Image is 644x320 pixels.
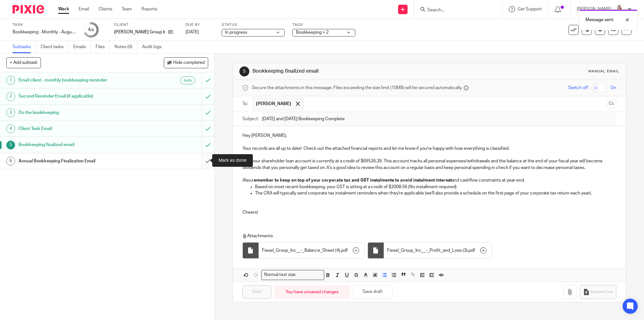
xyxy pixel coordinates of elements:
p: Also, and cashflow constraints at year-end. [242,177,617,183]
label: Due by [186,22,214,27]
h1: Do the bookkeeping [19,108,136,117]
div: Search for option [261,270,324,280]
input: Search for option [297,272,320,278]
p: your shareholder loan account is currently at a credit of $69526.39. This account tracks all pers... [242,158,617,171]
div: 3 [6,108,15,117]
img: Pixie [13,5,44,14]
label: Client [114,22,178,27]
a: Email [79,6,89,12]
div: Bookkeeping - Monthly - August and September [13,29,75,35]
span: pdf [469,247,475,254]
p: Hey [PERSON_NAME], [242,132,617,139]
p: The CRA will typically send corporate tax instalment reminders when they're applicable (we'll als... [255,190,617,196]
span: Secure the attachments in this message. Files exceeding the size limit (10MB) will be secured aut... [252,85,462,91]
span: pdf [341,247,348,254]
div: 5 [6,141,15,149]
label: Tags [292,22,355,27]
button: Request files [580,285,616,299]
div: Auto [180,76,195,84]
a: Notes (0) [114,41,137,53]
label: Subject: [242,116,259,122]
p: Based on most recent bookkeeping, your GST is sitting at a credit of $2008.56 (No installment req... [255,184,617,190]
span: Fiesel_Group_Inc__-_Profit_and_Loss (3) [387,247,468,254]
span: On [610,85,616,91]
h1: Bookkeeping finalized email [253,68,443,75]
div: . [384,243,491,258]
img: Larissa-headshot-cropped.jpg [614,4,625,14]
h1: Client Task Email [19,124,136,133]
a: Files [96,41,110,53]
div: 1 [6,76,15,85]
h1: Second Reminder Email (if applicable) [19,92,136,101]
a: Reports [142,6,157,12]
p: [PERSON_NAME] Group Inc. [114,29,165,35]
small: /6 [91,28,94,32]
h1: Bookkeeping finalized email [19,140,136,149]
a: Emails [73,41,91,53]
div: Manual email [588,69,619,74]
span: In progress [225,30,247,35]
p: Message sent. [586,17,614,23]
button: + Add subtask [6,57,41,68]
span: Bookkeeping + 2 [296,30,329,35]
label: To: [242,101,249,107]
a: Subtasks [13,41,36,53]
span: [PERSON_NAME] [256,101,291,107]
div: 2 [6,92,15,101]
strong: remember to keep on top of your corporate tax and GST instalments to avoid instalment interest [252,178,452,182]
p: Cheers! [242,203,617,216]
div: . [259,243,364,258]
h1: Email client - monthly bookkeeping reminder [19,76,136,85]
div: 5 [239,66,249,76]
span: Hide completed [173,60,205,65]
a: Audit logs [142,41,166,53]
span: Switch off [568,85,588,91]
span: [DATE] [186,30,199,34]
span: Normal text size [263,272,297,278]
button: Cc [607,99,616,109]
div: 6 [6,157,15,166]
a: Client tasks [41,41,69,53]
label: Task [13,22,75,27]
p: Attachments [242,233,602,239]
button: Hide completed [164,57,208,68]
label: Status [222,22,285,27]
button: Save draft [353,285,392,299]
div: You have unsaved changes [275,285,350,299]
div: 4 [88,26,94,33]
strong: FYI - [242,159,252,163]
a: Work [58,6,69,12]
a: Team [122,6,132,12]
span: Request files [591,289,613,295]
input: Sent [242,285,271,299]
div: 4 [6,124,15,133]
h1: Annual Bookkeeping Finalization Email [19,156,136,166]
p: Your records are all up to date! Check out the attached financial reports and let me know if you'... [242,145,617,152]
a: Clients [98,6,112,12]
span: Fiesel_Group_Inc__-_Balance_Sheet (4) [262,247,340,254]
